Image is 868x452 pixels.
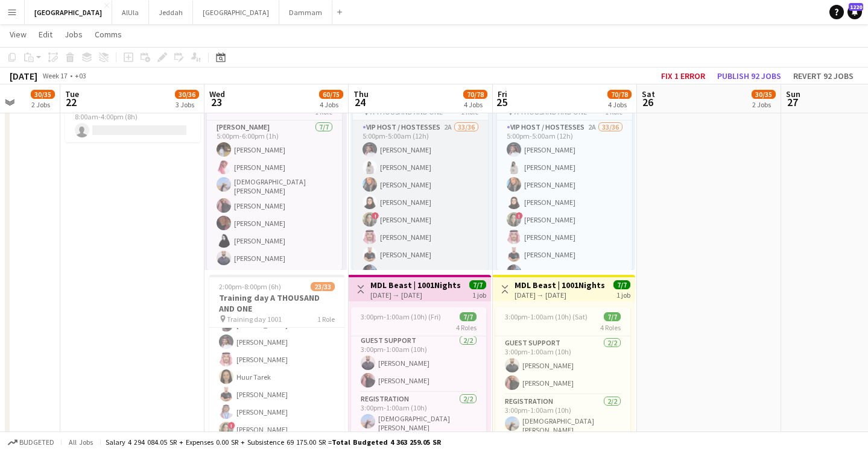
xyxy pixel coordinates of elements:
[320,100,343,109] div: 4 Jobs
[31,90,55,99] span: 30/35
[472,289,486,300] div: 1 job
[640,95,655,109] span: 26
[460,312,477,321] span: 7/7
[6,436,56,449] button: Budgeted
[370,290,460,300] div: [DATE] → [DATE]
[209,89,225,99] span: Wed
[712,68,786,84] button: Publish 92 jobs
[207,121,342,270] app-card-role: [PERSON_NAME]7/75:00pm-6:00pm (1h)[PERSON_NAME][PERSON_NAME][DEMOGRAPHIC_DATA][PERSON_NAME][PERSO...
[642,89,655,99] span: Sat
[498,89,507,99] span: Fri
[361,312,441,321] span: 3:00pm-1:00am (10h) (Fri)
[515,280,604,290] h3: MDL Beast | 1001Nights Merch Staff
[495,336,630,395] app-card-role: Guest Support2/23:00pm-1:00am (10h)[PERSON_NAME][PERSON_NAME]
[353,92,488,270] app-job-card: 5:00pm-5:00am (12h) (Fri)33/36 A THOUSAND AND ONE1 RoleVIP Host / Hostesses2A33/365:00pm-5:00am (...
[106,438,441,447] div: Salary 4 294 084.05 SR + Expenses 0.00 SR + Subsistence 69 175.00 SR =
[279,1,332,24] button: Dammam
[207,95,225,109] span: 23
[353,89,369,99] span: Thu
[516,212,523,219] span: !
[608,100,631,109] div: 4 Jobs
[464,100,487,109] div: 4 Jobs
[112,1,149,24] button: AlUla
[656,68,710,84] button: Fix 1 error
[219,282,281,291] span: 2:00pm-8:00pm (6h)
[31,100,54,109] div: 2 Jobs
[351,334,486,392] app-card-role: Guest Support2/23:00pm-1:00am (10h)[PERSON_NAME][PERSON_NAME]
[209,292,344,314] h3: Training day A THOUSAND AND ONE
[352,95,369,109] span: 24
[463,90,487,99] span: 70/78
[75,71,86,80] div: +03
[60,27,87,42] a: Jobs
[332,438,441,447] span: Total Budgeted 4 363 259.05 SR
[5,27,31,42] a: View
[784,95,800,109] span: 27
[149,1,193,24] button: Jeddah
[311,282,335,291] span: 23/33
[752,90,776,99] span: 30/35
[319,90,343,99] span: 60/75
[10,70,37,82] div: [DATE]
[600,323,621,332] span: 4 Roles
[847,5,862,19] a: 1220
[849,3,863,11] span: 1220
[317,315,335,324] span: 1 Role
[193,1,279,24] button: [GEOGRAPHIC_DATA]
[25,1,112,24] button: [GEOGRAPHIC_DATA]
[207,92,342,270] app-job-card: 5:00pm-6:00pm (1h)7/71 Role[PERSON_NAME]7/75:00pm-6:00pm (1h)[PERSON_NAME][PERSON_NAME][DEMOGRAPH...
[616,289,630,300] div: 1 job
[66,438,95,447] span: All jobs
[604,312,621,321] span: 7/7
[175,90,199,99] span: 30/36
[90,27,127,42] a: Comms
[39,29,52,40] span: Edit
[40,71,70,80] span: Week 17
[372,212,379,219] span: !
[227,315,282,324] span: Training day 1001
[65,29,83,40] span: Jobs
[788,68,858,84] button: Revert 92 jobs
[786,89,800,99] span: Sun
[469,280,486,289] span: 7/7
[63,95,79,109] span: 22
[607,90,632,99] span: 70/78
[19,438,54,447] span: Budgeted
[496,95,507,109] span: 25
[370,280,460,290] h3: MDL Beast | 1001Nights Merch Staff
[752,100,775,109] div: 2 Jobs
[65,101,200,142] app-card-role: Tour Guide0/18:00am-4:00pm (8h)
[176,100,198,109] div: 3 Jobs
[228,422,235,429] span: !
[456,323,477,332] span: 4 Roles
[505,312,588,321] span: 3:00pm-1:00am (10h) (Sat)
[10,29,27,40] span: View
[515,290,604,300] div: [DATE] → [DATE]
[95,29,122,40] span: Comms
[34,27,57,42] a: Edit
[613,280,630,289] span: 7/7
[65,89,79,99] span: Tue
[497,92,632,270] app-job-card: 5:00pm-5:00am (12h) (Sat)33/36 A THOUSAND AND ONE1 RoleVIP Host / Hostesses2A33/365:00pm-5:00am (...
